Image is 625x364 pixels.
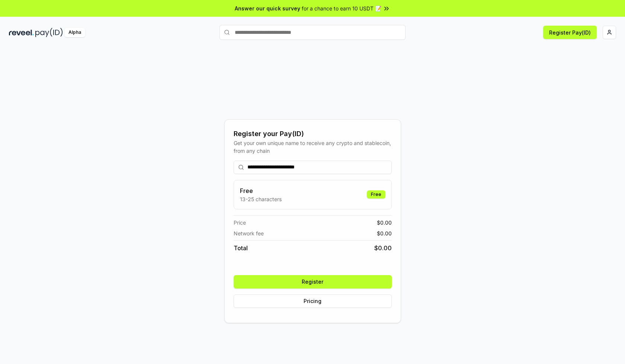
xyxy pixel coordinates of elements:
div: Free [367,190,385,199]
span: for a chance to earn 10 USDT 📝 [302,4,381,12]
h3: Free [240,186,282,195]
img: pay_id [35,28,63,37]
div: Alpha [64,28,85,37]
span: $ 0.00 [377,229,392,237]
span: Total [234,244,248,252]
span: $ 0.00 [374,244,392,252]
span: Answer our quick survey [235,4,300,12]
span: $ 0.00 [377,219,392,226]
div: Get your own unique name to receive any crypto and stablecoin, from any chain [234,139,392,155]
button: Register [234,275,392,289]
button: Pricing [234,294,392,308]
div: Register your Pay(ID) [234,129,392,139]
span: Price [234,219,246,226]
img: reveel_dark [9,28,34,37]
span: Network fee [234,229,264,237]
button: Register Pay(ID) [543,26,597,39]
p: 13-25 characters [240,195,282,203]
